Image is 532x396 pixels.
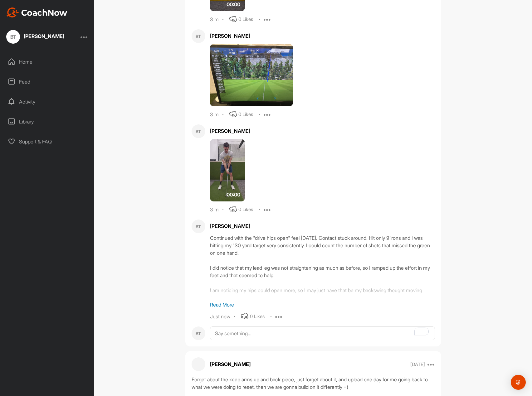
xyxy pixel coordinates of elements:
div: BT [6,30,20,44]
div: BT [192,326,205,340]
div: BT [192,29,205,43]
img: media [210,44,293,106]
div: [PERSON_NAME] [210,127,435,135]
div: [PERSON_NAME] [210,222,435,230]
div: Continued with the "drive hips open" feel [DATE]. Contact stuck around. Hit only 9 irons and I wa... [210,234,435,297]
div: 0 Likes [238,206,253,213]
img: CoachNow [6,7,67,17]
textarea: To enrich screen reader interactions, please activate Accessibility in Grammarly extension settings [210,326,435,340]
div: [PERSON_NAME] [210,32,435,40]
div: 3 m [210,112,219,118]
p: [DATE] [410,361,425,368]
div: 0 Likes [238,16,253,23]
div: Just now [210,314,230,320]
p: Read More [210,301,435,308]
img: media [210,139,245,201]
div: Feed [3,74,91,89]
div: 0 Likes [250,313,265,320]
div: BT [192,220,205,233]
div: 0 Likes [238,111,253,118]
div: Library [3,114,91,129]
div: Home [3,54,91,70]
p: [PERSON_NAME] [210,360,251,368]
span: 00:00 [227,191,240,198]
div: Support & FAQ [3,134,91,149]
div: Activity [3,94,91,109]
div: Forget about the keep arms up and back piece, just forget about it, and upload one day for me goi... [192,376,435,391]
div: 3 m [210,207,219,213]
div: BT [192,124,205,138]
span: 00:00 [227,1,240,8]
div: Open Intercom Messenger [511,375,526,390]
div: [PERSON_NAME] [24,34,64,39]
div: 3 m [210,17,219,23]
